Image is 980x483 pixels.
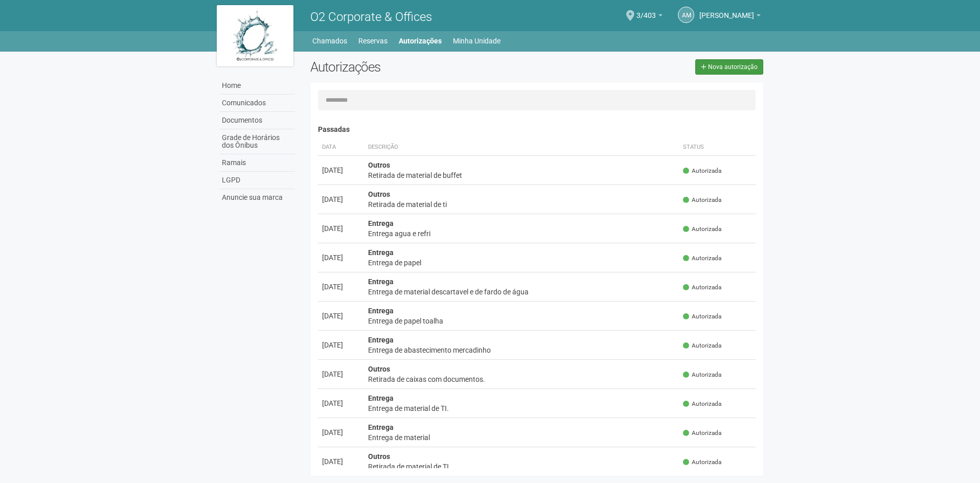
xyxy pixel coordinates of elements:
[322,311,360,321] div: [DATE]
[368,462,675,472] div: Retirada de material de TI.
[322,456,360,467] div: [DATE]
[322,398,360,408] div: [DATE]
[368,219,394,227] strong: Entrega
[399,34,442,48] a: Autorizações
[318,139,364,156] th: Data
[358,34,388,48] a: Reservas
[678,7,694,23] a: AM
[683,254,721,263] span: Autorizada
[368,278,394,286] strong: Entrega
[219,129,295,154] a: Grade de Horários dos Ônibus
[368,190,390,198] strong: Outros
[310,59,529,75] h2: Autorizações
[683,458,721,467] span: Autorizada
[368,258,675,268] div: Entrega de papel
[683,400,721,408] span: Autorizada
[364,139,679,156] th: Descrição
[368,423,394,431] strong: Entrega
[368,374,675,384] div: Retirada de caixas com documentos.
[219,95,295,112] a: Comunicados
[322,194,360,204] div: [DATE]
[368,394,394,402] strong: Entrega
[368,432,675,443] div: Entrega de material
[683,167,721,175] span: Autorizada
[368,199,675,210] div: Retirada de material de ti
[683,196,721,204] span: Autorizada
[368,345,675,355] div: Entrega de abastecimento mercadinho
[312,34,347,48] a: Chamados
[636,13,663,21] a: 3/403
[322,223,360,234] div: [DATE]
[368,170,675,180] div: Retirada de material de buffet
[322,340,360,350] div: [DATE]
[368,365,390,373] strong: Outros
[310,10,432,24] span: O2 Corporate & Offices
[219,189,295,206] a: Anuncie sua marca
[322,427,360,438] div: [DATE]
[219,172,295,189] a: LGPD
[708,63,758,71] span: Nova autorização
[368,287,675,297] div: Entrega de material descartavel e de fardo de água
[322,369,360,379] div: [DATE]
[699,13,761,21] a: [PERSON_NAME]
[322,252,360,263] div: [DATE]
[683,371,721,379] span: Autorizada
[695,59,763,75] a: Nova autorização
[683,341,721,350] span: Autorizada
[368,316,675,326] div: Entrega de papel toalha
[683,283,721,292] span: Autorizada
[453,34,500,48] a: Minha Unidade
[322,165,360,175] div: [DATE]
[636,2,656,19] span: 3/403
[679,139,756,156] th: Status
[368,307,394,315] strong: Entrega
[322,282,360,292] div: [DATE]
[368,452,390,461] strong: Outros
[368,248,394,257] strong: Entrega
[318,126,756,133] h4: Passadas
[219,112,295,129] a: Documentos
[683,225,721,234] span: Autorizada
[699,2,754,19] span: Anny Marcelle Gonçalves
[368,161,390,169] strong: Outros
[219,77,295,95] a: Home
[219,154,295,172] a: Ramais
[368,228,675,239] div: Entrega agua e refri
[683,312,721,321] span: Autorizada
[217,5,293,66] img: logo.jpg
[368,336,394,344] strong: Entrega
[683,429,721,438] span: Autorizada
[368,403,675,413] div: Entrega de material de TI.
